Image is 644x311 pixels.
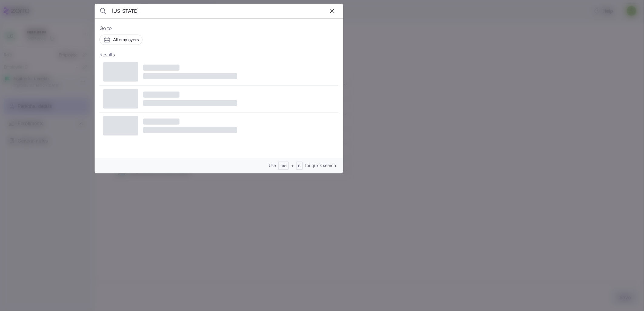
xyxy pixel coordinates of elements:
[305,162,336,169] span: for quick search
[113,37,139,43] span: All employers
[291,162,294,169] span: +
[99,35,143,45] button: All employers
[269,162,276,169] span: Use
[280,164,287,169] span: Ctrl
[298,164,301,169] span: B
[99,51,115,59] span: Results
[99,25,338,32] span: Go to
